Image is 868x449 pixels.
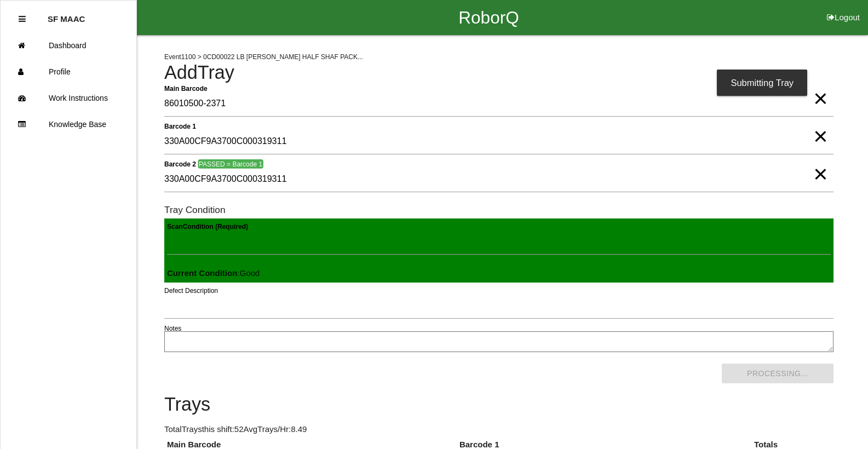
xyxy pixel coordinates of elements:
b: Current Condition [167,268,237,278]
b: Main Barcode [164,84,208,92]
label: Notes [164,324,181,333]
input: Required [164,91,833,117]
div: Submitting Tray [717,70,807,96]
div: Close [19,6,26,32]
p: Total Trays this shift: 52 Avg Trays /Hr: 8.49 [164,423,833,436]
span: PASSED = Barcode 1 [198,159,263,169]
a: Profile [1,59,136,85]
a: Work Instructions [1,85,136,111]
span: Clear Input [813,114,827,136]
p: SF MAAC [48,6,85,24]
span: : Good [167,268,260,278]
label: Defect Description [164,286,218,296]
a: Dashboard [1,32,136,59]
h6: Tray Condition [164,205,833,215]
span: Clear Input [813,77,827,99]
span: Clear Input [813,152,827,174]
b: Barcode 1 [164,122,196,130]
h4: Trays [164,394,833,415]
a: Knowledge Base [1,111,136,137]
span: Event 1100 > 0CD00022 LB [PERSON_NAME] HALF SHAF PACK... [164,53,363,61]
h4: Add Tray [164,62,833,83]
b: Scan Condition (Required) [167,223,248,231]
b: Barcode 2 [164,160,196,168]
